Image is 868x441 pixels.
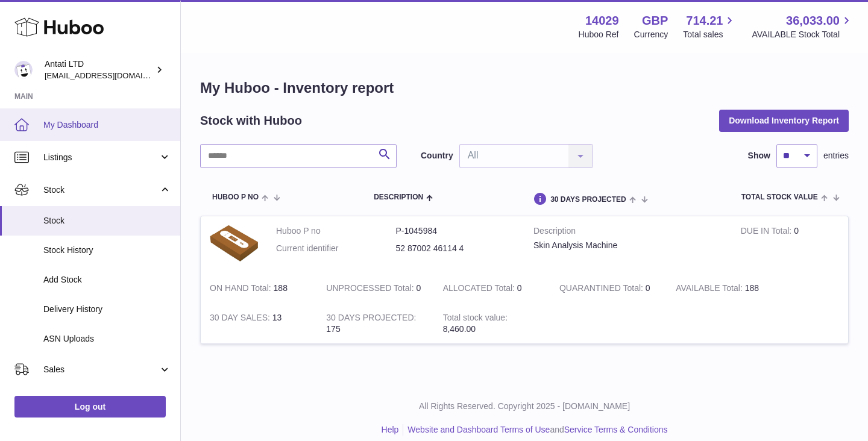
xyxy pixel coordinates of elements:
[200,113,302,129] h2: Stock with Huboo
[43,245,171,256] span: Stock History
[43,304,171,315] span: Delivery History
[43,274,171,286] span: Add Stock
[741,226,794,239] strong: DUE IN Total
[683,29,737,40] span: Total sales
[317,303,433,344] td: 175
[396,225,516,237] dd: P-1045984
[752,13,854,40] a: 36,033.00 AVAILABLE Stock Total
[676,283,744,296] strong: AVAILABLE Total
[579,29,619,40] div: Huboo Ref
[533,225,723,240] strong: Description
[276,243,396,254] dt: Current identifier
[212,193,259,201] span: Huboo P no
[752,29,854,40] span: AVAILABLE Stock Total
[443,283,517,296] strong: ALLOCATED Total
[634,29,668,40] div: Currency
[210,225,258,261] img: product image
[43,184,159,196] span: Stock
[585,13,619,29] strong: 14029
[719,110,849,131] button: Download Inventory Report
[667,274,783,303] td: 188
[683,13,737,40] a: 714.21 Total sales
[45,70,177,80] span: [EMAIL_ADDRESS][DOMAIN_NAME]
[374,193,423,201] span: Description
[443,324,476,334] span: 8,460.00
[407,425,550,434] a: Website and Dashboard Terms of Use
[443,313,508,325] strong: Total stock value
[533,240,723,251] div: Skin Analysis Machine
[43,364,159,375] span: Sales
[421,150,453,161] label: Country
[786,13,840,29] span: 36,033.00
[317,274,433,303] td: 0
[646,283,650,293] span: 0
[201,303,317,344] td: 13
[43,119,171,131] span: My Dashboard
[276,225,396,237] dt: Huboo P no
[382,425,399,434] a: Help
[200,78,849,98] h1: My Huboo - Inventory report
[43,152,159,163] span: Listings
[14,396,166,418] a: Log out
[45,58,153,81] div: Antati LTD
[43,215,171,227] span: Stock
[396,243,516,254] dd: 52 87002 46114 4
[686,13,723,29] span: 714.21
[823,150,849,161] span: entries
[559,283,646,296] strong: QUARANTINED Total
[201,274,317,303] td: 188
[190,401,858,412] p: All Rights Reserved. Copyright 2025 - [DOMAIN_NAME]
[326,283,416,296] strong: UNPROCESSED Total
[748,150,770,161] label: Show
[210,313,272,325] strong: 30 DAY SALES
[403,424,667,436] li: and
[732,216,848,274] td: 0
[550,196,626,204] span: 30 DAYS PROJECTED
[210,283,274,296] strong: ON HAND Total
[434,274,550,303] td: 0
[14,61,33,79] img: toufic@antatiskin.com
[642,13,668,29] strong: GBP
[326,313,416,325] strong: 30 DAYS PROJECTED
[564,425,668,434] a: Service Terms & Conditions
[43,333,171,345] span: ASN Uploads
[741,193,818,201] span: Total stock value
